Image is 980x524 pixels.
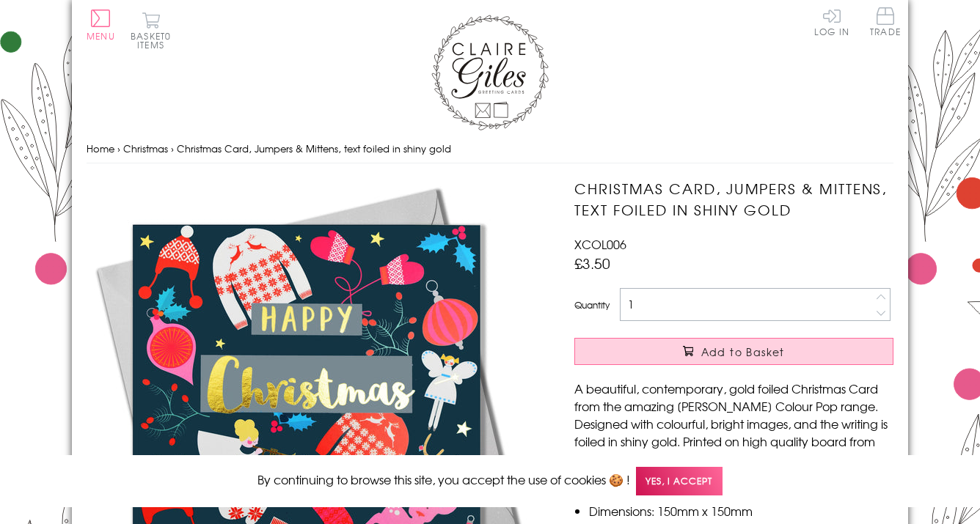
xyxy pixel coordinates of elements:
button: Add to Basket [574,338,893,365]
span: › [117,141,120,155]
a: Trade [870,7,901,39]
a: Christmas [123,141,168,155]
h1: Christmas Card, Jumpers & Mittens, text foiled in shiny gold [574,178,893,221]
button: Menu [87,10,115,40]
label: Quantity [574,298,610,311]
button: Basket0 items [131,12,171,49]
span: Menu [87,29,115,43]
span: › [171,141,174,155]
span: Yes, I accept [636,467,723,495]
span: £3.50 [574,253,610,273]
span: Add to Basket [701,344,785,359]
span: 0 items [137,29,171,51]
a: Log In [814,7,849,36]
span: Christmas Card, Jumpers & Mittens, text foiled in shiny gold [177,141,451,155]
li: Dimensions: 150mm x 150mm [589,502,893,520]
span: XCOL006 [574,235,626,253]
a: Home [87,141,114,155]
span: Trade [870,7,901,36]
nav: breadcrumbs [87,134,893,164]
img: Claire Giles Greetings Cards [431,15,549,130]
p: A beautiful, contemporary, gold foiled Christmas Card from the amazing [PERSON_NAME] Colour Pop r... [574,380,893,485]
